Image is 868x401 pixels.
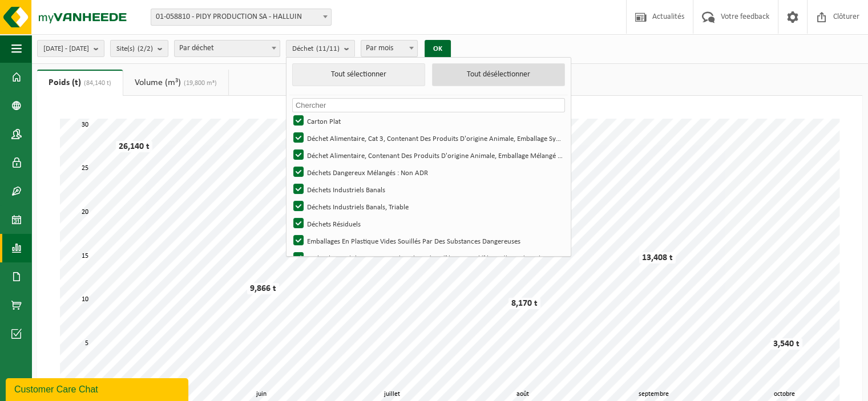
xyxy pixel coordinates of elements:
[291,112,564,129] label: Carton Plat
[291,129,564,147] label: Déchet Alimentaire, Cat 3, Contenant Des Produits D'origine Animale, Emballage Synthétique
[425,40,451,58] button: OK
[291,249,564,266] label: Multi Plastics (plastiques Durs/cerclages/EPS/film Naturel/film Mélange/PMC)
[6,376,191,401] iframe: chat widget
[37,40,104,57] button: [DATE] - [DATE]
[116,141,152,152] div: 26,140 t
[292,98,565,112] input: Chercher
[138,45,153,52] count: (2/2)
[151,9,332,26] span: 01-058810 - PIDY PRODUCTION SA - HALLUIN
[81,80,111,87] span: (84,140 t)
[361,40,417,56] span: Par mois
[174,40,280,57] span: Par déchet
[291,164,564,181] label: Déchets Dangereux Mélangés : Non ADR
[286,40,355,57] button: Déchet(11/11)
[110,40,168,57] button: Site(s)(2/2)
[291,215,564,232] label: Déchets Résiduels
[116,40,153,58] span: Site(s)
[361,40,418,57] span: Par mois
[292,40,340,58] span: Déchet
[291,147,564,164] label: Déchet Alimentaire, Contenant Des Produits D'origine Animale, Emballage Mélangé (sans Verre), Cat 3
[508,298,540,309] div: 8,170 t
[432,63,565,86] button: Tout désélectionner
[291,198,564,215] label: Déchets Industriels Banals, Triable
[151,9,331,25] span: 01-058810 - PIDY PRODUCTION SA - HALLUIN
[43,40,89,58] span: [DATE] - [DATE]
[770,338,802,350] div: 3,540 t
[291,181,564,198] label: Déchets Industriels Banals
[291,232,564,249] label: Emballages En Plastique Vides Souillés Par Des Substances Dangereuses
[37,70,123,96] a: Poids (t)
[175,40,280,56] span: Par déchet
[639,252,676,264] div: 13,408 t
[316,45,340,52] count: (11/11)
[292,63,425,86] button: Tout sélectionner
[123,70,228,96] a: Volume (m³)
[247,283,279,294] div: 9,866 t
[181,80,217,87] span: (19,800 m³)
